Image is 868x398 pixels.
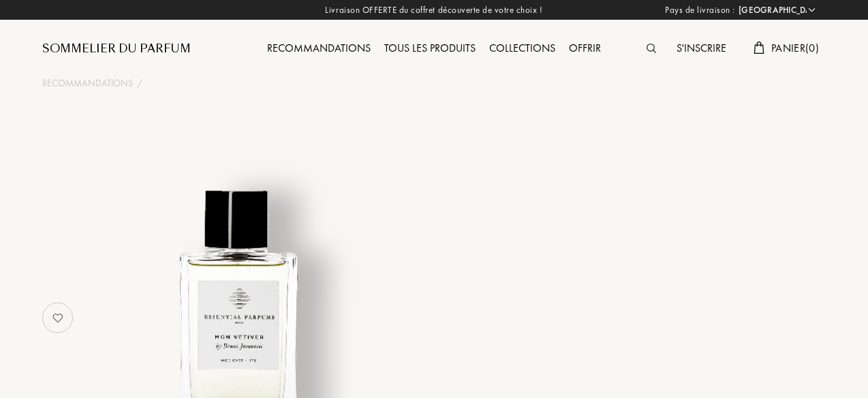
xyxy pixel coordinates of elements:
div: / [137,76,142,90]
a: Tous les produits [377,41,482,55]
a: Recommandations [42,76,133,90]
span: Panier ( 0 ) [771,41,819,55]
div: S'inscrire [670,40,733,58]
a: S'inscrire [670,41,733,55]
a: Sommelier du Parfum [42,41,191,57]
div: Recommandations [260,40,377,58]
img: cart.svg [754,42,764,54]
img: search_icn.svg [647,44,656,53]
div: Collections [482,40,562,58]
span: Pays de livraison : [665,3,735,17]
a: Offrir [562,41,608,55]
div: Tous les produits [377,40,482,58]
img: no_like_p.png [44,304,72,331]
a: Recommandations [260,41,377,55]
div: Offrir [562,40,608,58]
a: Collections [482,41,562,55]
